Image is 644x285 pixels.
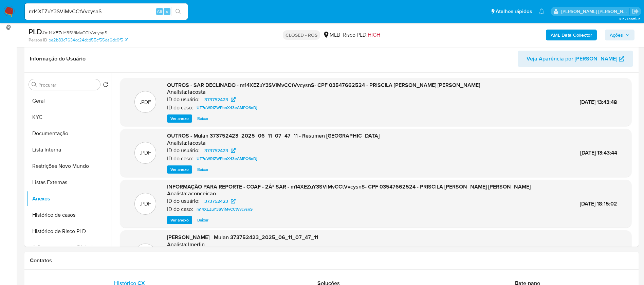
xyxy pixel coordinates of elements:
button: Histórico de casos [26,207,111,223]
p: .PDF [140,200,151,208]
span: HIGH [368,31,380,39]
button: KYC [26,109,111,125]
span: 373752423 [204,197,228,205]
button: Anexos [26,191,111,207]
button: Ações [605,30,634,40]
span: [DATE] 13:43:48 [580,98,617,106]
button: Veja Aparência por [PERSON_NAME] [518,51,633,67]
b: Person ID [29,37,47,43]
h6: lacosta [188,140,206,146]
button: Histórico de Risco PLD [26,223,111,239]
span: INFORMAÇÃO PARA REPORTE - COAF - 2Âº SAR - m14XEZuY3SViMvCCtVvcysnS- CPF 03547662524 - PRISCILA [... [167,183,531,191]
h6: aconceicao [188,190,216,197]
a: Sair [632,8,639,15]
p: ID do usuário: [167,96,200,103]
span: Baixar [197,115,208,122]
span: Alt [157,8,162,15]
span: Ver anexo [170,217,189,224]
a: 373752423 [200,197,240,205]
input: Procurar [38,82,97,88]
a: Notificações [539,8,545,14]
p: andreia.almeida@mercadolivre.com [561,8,630,15]
p: .PDF [140,99,151,106]
span: 373752423 [204,146,228,155]
span: 373752423 [204,95,228,104]
span: # m14XEZuY3SViMvCCtVvcysnS [42,29,107,36]
a: 373752423 [200,95,240,104]
button: Listas Externas [26,174,111,191]
span: 3.157.1-hotfix-5 [619,16,641,21]
span: s [166,8,168,15]
button: Retornar ao pedido padrão [103,82,108,89]
p: Analista: [167,241,187,248]
span: UT7uWRlZWPbnX43eAMPO6oDj [197,155,257,163]
p: ID do usuário: [167,198,200,204]
span: Baixar [197,217,208,224]
a: 373752423 [200,146,240,155]
span: OUTROS - Mulan 373752423_2025_06_11_07_47_11 - Resumen [GEOGRAPHIC_DATA] [167,132,380,140]
h6: lmerlin [188,241,205,248]
button: Procurar [32,82,37,87]
button: Ver anexo [167,165,192,174]
a: be2b83c7634cc24dcd55cf55da6dc9f5 [49,37,128,43]
b: PLD [29,26,42,37]
input: Pesquise usuários ou casos... [25,7,188,16]
h6: lacosta [188,89,206,95]
span: UT7uWRlZWPbnX43eAMPO6oDj [197,104,257,112]
span: [DATE] 13:43:44 [580,149,617,157]
a: UT7uWRlZWPbnX43eAMPO6oDj [194,104,260,112]
span: Atalhos rápidos [496,8,532,15]
span: m14XEZuY3SViMvCCtVvcysnS [197,205,253,213]
button: Baixar [194,114,212,123]
div: MLB [323,31,340,39]
span: Ver anexo [170,115,189,122]
button: Ver anexo [167,114,192,123]
p: ID do caso: [167,104,193,111]
span: Veja Aparência por [PERSON_NAME] [527,51,617,67]
p: Analista: [167,89,187,95]
span: [PERSON_NAME] - Mulan 373752423_2025_06_11_07_47_11 [167,233,318,241]
a: m14XEZuY3SViMvCCtVvcysnS [194,205,255,213]
p: ID do caso: [167,155,193,162]
p: CLOSED - ROS [283,30,320,40]
p: .PDF [140,149,151,157]
p: Analista: [167,140,187,146]
p: Analista: [167,190,187,197]
h1: Informação do Usuário [30,55,86,62]
button: Geral [26,93,111,109]
span: Ver anexo [170,166,189,173]
button: Adiantamentos de Dinheiro [26,239,111,256]
button: Lista Interna [26,142,111,158]
span: Ações [610,30,623,40]
button: Ver anexo [167,216,192,224]
span: OUTROS - SAR DECLINADO - m14XEZuY3SViMvCCtVvcysnS- CPF 03547662524 - PRISCILA [PERSON_NAME] [PERS... [167,81,480,89]
p: ID do caso: [167,206,193,213]
p: ID do usuário: [167,147,200,154]
button: Restrições Novo Mundo [26,158,111,174]
h1: Contatos [30,257,633,264]
a: UT7uWRlZWPbnX43eAMPO6oDj [194,155,260,163]
span: Risco PLD: [343,31,380,39]
button: Baixar [194,216,212,224]
button: search-icon [171,7,185,16]
button: Documentação [26,125,111,142]
span: [DATE] 18:15:02 [580,200,617,208]
button: Baixar [194,165,212,174]
span: Baixar [197,166,208,173]
button: AML Data Collector [546,30,597,40]
b: AML Data Collector [551,30,592,40]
